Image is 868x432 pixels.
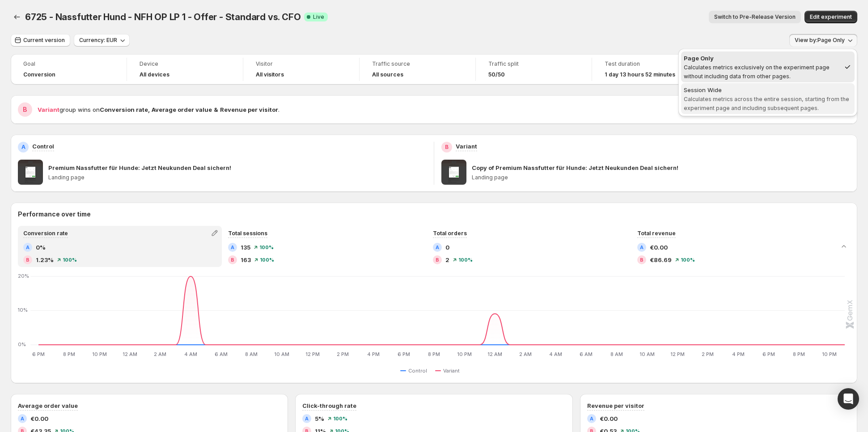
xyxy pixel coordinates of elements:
span: €0.00 [600,414,618,423]
span: Visitor [256,60,347,68]
a: Traffic split50/50 [488,59,579,79]
span: 6725 - Nassfutter Hund - NFH OP LP 1 - Offer - Standard vs. CFO [25,12,301,22]
a: GoalConversion [23,59,114,79]
button: Edit experiment [804,11,857,23]
p: Landing page [48,174,427,181]
span: Test duration [605,60,696,68]
h2: A [436,245,439,250]
text: 0% [18,341,26,347]
div: Page Only [684,54,840,63]
span: Control [408,367,427,374]
strong: , [148,106,150,113]
text: 4 PM [367,351,380,357]
button: Back [11,11,23,23]
text: 20% [18,273,29,279]
span: 2 [445,255,449,264]
span: Current version [23,37,65,44]
text: 4 AM [549,351,562,357]
h2: B [26,257,30,263]
span: 135 [241,243,250,252]
span: 100 % [259,245,274,250]
span: Switch to Pre-Release Version [714,13,796,21]
h2: B [436,257,439,263]
text: 8 PM [793,351,805,357]
span: Variant [38,106,59,113]
button: Currency: EUR [74,34,130,47]
strong: Conversion rate [100,106,148,113]
span: 5% [315,414,324,423]
text: 8 PM [63,351,75,357]
span: View by: Page Only [795,37,845,44]
span: 163 [241,255,251,264]
span: Total revenue [637,230,676,237]
text: 2 AM [519,351,532,357]
text: 6 AM [580,351,593,357]
span: 100 % [63,257,77,263]
a: DeviceAll devices [140,59,230,79]
div: Session Wide [684,85,852,94]
span: Total sessions [228,230,267,237]
h2: A [26,245,30,250]
h2: A [21,144,25,151]
text: 4 PM [732,351,745,357]
button: Collapse chart [838,240,850,253]
span: €86.69 [650,255,672,264]
span: €0.00 [30,414,48,423]
h4: All sources [372,71,403,78]
strong: & [214,106,218,113]
span: €0.00 [650,243,668,252]
button: Switch to Pre-Release Version [709,11,801,23]
p: Copy of Premium Nassfutter für Hunde: Jetzt Neukunden Deal sichern! [472,163,678,172]
text: 10 AM [274,351,289,357]
span: Edit experiment [810,13,852,21]
span: Device [140,60,230,68]
img: Premium Nassfutter für Hunde: Jetzt Neukunden Deal sichern! [18,160,43,185]
text: 10 PM [822,351,837,357]
span: 100 % [260,257,274,263]
text: 10 PM [457,351,472,357]
button: Current version [11,34,70,47]
text: 6 AM [215,351,228,357]
img: Copy of Premium Nassfutter für Hunde: Jetzt Neukunden Deal sichern! [441,160,466,185]
span: 1 day 13 hours 52 minutes [605,71,675,78]
span: Live [313,13,324,21]
span: Total orders [433,230,467,237]
text: 6 PM [398,351,410,357]
a: VisitorAll visitors [256,59,347,79]
span: Currency: EUR [79,37,117,44]
span: Traffic split [488,60,579,68]
span: 50/50 [488,71,505,78]
h2: A [305,416,309,421]
span: Calculates metrics exclusively on the experiment page without including data from other pages. [684,64,830,80]
text: 12 AM [487,351,502,357]
h2: Performance over time [18,210,850,219]
button: Control [400,365,431,376]
h4: All devices [140,71,169,78]
text: 6 PM [762,351,775,357]
span: Conversion rate [23,230,68,237]
span: Calculates metrics across the entire session, starting from the experiment page and including sub... [684,96,849,111]
p: Landing page [472,174,850,181]
span: 0 [445,243,449,252]
span: 1.23% [36,255,54,264]
span: Variant [443,367,460,374]
h2: B [23,105,27,114]
h3: Average order value [18,401,78,410]
text: 2 AM [154,351,166,357]
h2: A [640,245,644,250]
h2: A [21,416,24,421]
span: 100 % [681,257,695,263]
text: 8 AM [245,351,258,357]
h2: A [590,416,593,421]
p: Premium Nassfutter für Hunde: Jetzt Neukunden Deal sichern! [48,163,231,172]
h2: B [231,257,234,263]
strong: Average order value [152,106,212,113]
h3: Click-through rate [302,401,356,410]
text: 8 AM [610,351,623,357]
span: Conversion [23,71,55,78]
h4: All visitors [256,71,284,78]
span: 100 % [458,257,473,263]
h3: Revenue per visitor [587,401,644,410]
span: Goal [23,60,114,68]
text: 10 AM [639,351,655,357]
